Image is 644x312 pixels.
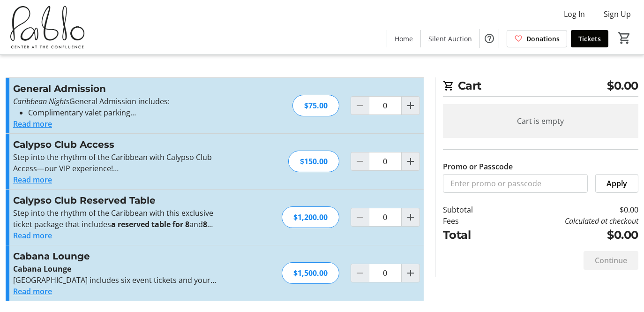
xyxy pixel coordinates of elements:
[369,96,402,115] input: General Admission Quantity
[443,104,638,138] div: Cart is empty
[282,206,339,228] div: $1,200.00
[111,219,189,229] strong: a reserved table for 8
[402,208,419,226] button: Increment by one
[604,8,631,20] span: Sign Up
[13,274,218,286] p: [GEOGRAPHIC_DATA] includes six event tickets and your own private cabana-style seating area.
[507,30,567,47] a: Donations
[616,30,633,46] button: Cart
[13,286,52,297] button: Read more
[500,204,638,215] td: $0.00
[13,82,218,96] h3: General Admission
[402,264,419,282] button: Increment by one
[526,34,560,44] span: Donations
[564,8,585,20] span: Log In
[402,152,419,170] button: Increment by one
[369,264,402,282] input: Cabana Lounge Quantity
[443,77,638,97] h2: Cart
[6,4,89,51] img: Pablo Center's Logo
[443,227,500,244] td: Total
[595,174,638,193] button: Apply
[607,178,627,189] span: Apply
[13,118,52,129] button: Read more
[13,174,52,185] button: Read more
[500,215,638,227] td: Calculated at checkout
[369,152,402,171] input: Calypso Club Access Quantity
[480,29,499,48] button: Help
[288,151,339,172] div: $150.00
[13,193,218,207] h3: Calypso Club Reserved Table
[369,208,402,227] input: Calypso Club Reserved Table Quantity
[443,215,500,227] td: Fees
[596,7,638,22] button: Sign Up
[428,34,472,44] span: Silent Auction
[13,137,218,152] h3: Calypso Club Access
[13,207,218,230] p: Step into the rhythm of the Caribbean with this exclusive ticket package that includes and —our u...
[571,30,608,47] a: Tickets
[556,7,592,22] button: Log In
[13,249,218,263] h3: Cabana Lounge
[402,97,419,114] button: Increment by one
[443,204,500,215] td: Subtotal
[500,227,638,244] td: $0.00
[421,30,479,47] a: Silent Auction
[13,152,218,174] p: Step into the rhythm of the Caribbean with Calypso Club Access—our VIP experience!
[13,96,69,107] em: Caribbean Nights
[578,34,601,44] span: Tickets
[28,107,218,118] li: Complimentary valet parking
[395,34,413,44] span: Home
[13,264,71,274] strong: Cabana Lounge
[443,161,513,172] label: Promo or Passcode
[387,30,420,47] a: Home
[282,262,339,284] div: $1,500.00
[443,174,588,193] input: Enter promo or passcode
[607,77,639,94] span: $0.00
[292,95,339,116] div: $75.00
[13,96,218,107] p: General Admission includes:
[13,230,52,241] button: Read more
